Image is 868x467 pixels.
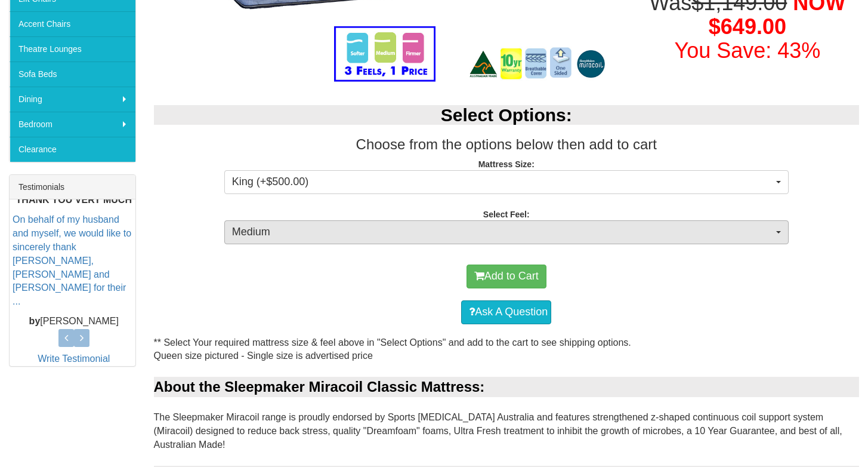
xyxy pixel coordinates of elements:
a: On behalf of my husband and myself, we would like to sincerely thank [PERSON_NAME], [PERSON_NAME]... [13,214,131,306]
b: THANK YOU VERY MUCH [16,195,132,205]
a: Write Testimonial [38,354,110,364]
a: Dining [10,87,135,112]
a: Ask A Question [461,300,551,324]
b: by [29,316,41,326]
a: Bedroom [10,112,135,137]
button: Add to Cart [467,265,546,288]
b: Select Options: [441,105,572,125]
div: About the Sleepmaker Miracoil Classic Mattress: [154,377,860,397]
h3: Choose from the options below then add to cart [154,137,860,152]
strong: Mattress Size: [478,159,535,169]
p: [PERSON_NAME] [13,315,135,328]
a: Accent Chairs [10,11,135,36]
span: King (+$500.00) [232,174,773,190]
a: Sofa Beds [10,62,135,87]
a: Clearance [10,137,135,162]
div: Testimonials [10,175,135,199]
span: Medium [232,225,773,240]
strong: Select Feel: [483,210,530,219]
button: King (+$500.00) [224,170,789,194]
button: Medium [224,220,789,244]
a: Theatre Lounges [10,36,135,62]
font: You Save: 43% [674,38,820,63]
